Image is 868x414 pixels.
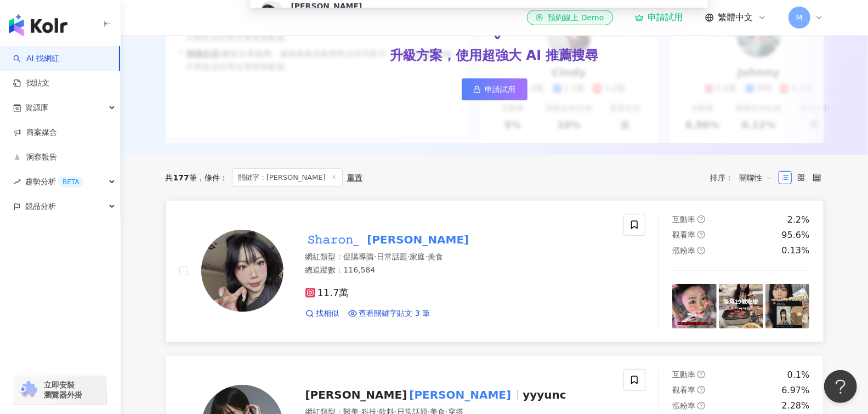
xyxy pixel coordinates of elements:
span: 漲粉率 [672,246,695,255]
span: question-circle [697,386,705,394]
a: 商案媒合 [13,127,57,138]
a: chrome extension立即安裝 瀏覽器外掛 [14,375,106,405]
div: 6.97% [782,384,810,396]
span: rise [13,178,21,186]
span: 家庭 [410,252,425,261]
a: 預約線上 Demo [527,10,612,25]
span: 177 [173,173,189,182]
img: chrome extension [18,381,39,399]
span: 資源庫 [25,95,48,120]
div: 共 筆 [166,173,197,182]
span: question-circle [697,247,705,254]
img: logo [9,14,67,36]
a: 申請試用 [462,78,527,100]
img: KOL Avatar [261,1,283,22]
a: 找相似 [305,308,339,319]
a: 找貼文 [13,78,49,89]
span: 互動率 [672,370,695,379]
span: [PERSON_NAME] [305,388,407,401]
span: yyyunc [523,388,566,401]
div: BETA [58,177,83,188]
span: 趨勢分析 [25,169,83,194]
img: post-image [765,284,810,328]
span: M [796,12,802,24]
span: 互動率 [672,215,695,224]
div: 重置 [347,173,362,182]
a: KOL Avatar𝚂𝚑𝚊𝚛𝚘𝚗_[PERSON_NAME]網紅類型：促購導購·日常話題·家庭·美食總追蹤數：116,58411.7萬找相似查看關鍵字貼文 3 筆互動率question-circ... [166,200,824,342]
div: 2.28% [782,400,810,412]
a: 申請試用 [635,12,683,23]
span: 條件 ： [197,173,228,182]
div: [PERSON_NAME] [291,1,362,12]
span: 申請試用 [485,85,516,94]
mark: [PERSON_NAME] [407,386,513,404]
span: 漲粉率 [672,401,695,410]
img: post-image [719,284,763,328]
div: 2.2% [787,214,810,226]
span: 繁體中文 [718,12,753,24]
a: searchAI 找網紅 [13,53,59,64]
div: 0.13% [782,245,810,257]
span: 立即安裝 瀏覽器外掛 [44,380,82,400]
span: 美食 [428,252,443,261]
span: · [375,252,377,261]
a: 查看關鍵字貼文 3 筆 [348,308,430,319]
div: 預約線上 Demo [536,12,604,23]
span: 促購導購 [344,252,375,261]
span: question-circle [697,215,705,223]
div: 排序： [711,169,779,186]
span: 觀看率 [672,385,695,394]
mark: 𝚂𝚑𝚊𝚛𝚘𝚗_ [305,231,361,248]
span: 競品分析 [25,194,56,219]
span: · [407,252,410,261]
span: 觀看率 [672,230,695,239]
div: 95.6% [782,229,810,241]
span: question-circle [697,231,705,239]
span: 找相似 [316,308,339,319]
div: 0.1% [787,369,810,381]
img: post-image [672,284,717,328]
span: question-circle [697,371,705,378]
span: question-circle [697,402,705,410]
span: 11.7萬 [305,287,349,299]
span: 日常話題 [377,252,407,261]
a: 洞察報告 [13,152,57,163]
span: · [425,252,427,261]
div: 網紅類型 ： [305,252,611,263]
iframe: Help Scout Beacon - Open [824,370,857,403]
div: 升級方案，使用超強大 AI 推薦搜尋 [390,47,598,65]
span: 關聯性 [740,169,773,186]
span: 關鍵字：[PERSON_NAME] [232,168,343,187]
mark: [PERSON_NAME] [365,231,471,248]
img: KOL Avatar [201,230,283,312]
span: 查看關鍵字貼文 3 筆 [359,308,430,319]
div: 總追蹤數 ： 116,584 [305,265,611,276]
